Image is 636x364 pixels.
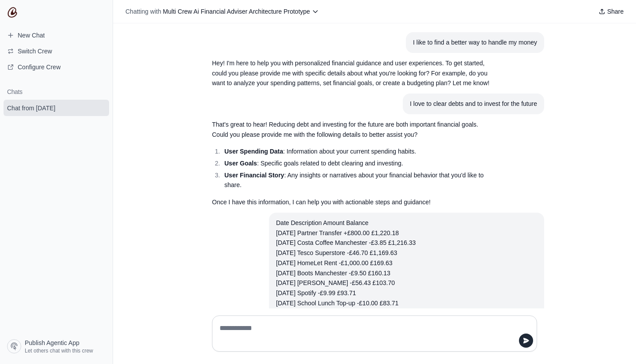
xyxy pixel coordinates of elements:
[25,347,93,354] span: Let others chat with this crew
[212,197,495,207] p: Once I have this information, I can help you with actionable steps and guidance!
[222,170,495,191] li: : Any insights or narratives about your financial behavior that you'd like to share.
[125,7,161,16] span: Chatting with
[122,5,322,18] button: Chatting with Multi Crew Ai Financial Adviser Architecture Prototype
[4,100,109,116] a: Chat from [DATE]
[222,146,495,157] li: : Information about your current spending habits.
[212,58,495,88] p: Hey! I'm here to help you with personalized financial guidance and user experiences. To get start...
[4,336,109,357] a: Publish Agentic App Let others chat with this crew
[7,7,18,18] img: CrewAI Logo
[224,160,257,167] strong: User Goals
[4,60,109,74] a: Configure Crew
[595,5,627,18] button: Share
[403,94,544,114] section: User message
[25,338,79,347] span: Publish Agentic App
[18,31,45,40] span: New Chat
[205,114,502,213] section: Response
[7,104,55,113] span: Chat from [DATE]
[4,28,109,42] a: New Chat
[18,47,52,56] span: Switch Crew
[224,172,284,179] strong: User Financial Story
[222,158,495,169] li: : Specific goals related to debt clearing and investing.
[163,8,310,15] span: Multi Crew Ai Financial Adviser Architecture Prototype
[212,120,495,140] p: That's great to hear! Reducing debt and investing for the future are both important financial goa...
[224,148,283,155] strong: User Spending Data
[18,63,61,71] span: Configure Crew
[410,99,537,109] div: I love to clear debts and to invest for the future
[205,53,502,94] section: Response
[413,38,537,48] div: I like to find a better way to handle my money
[406,32,544,53] section: User message
[4,44,109,58] button: Switch Crew
[607,7,624,16] span: Share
